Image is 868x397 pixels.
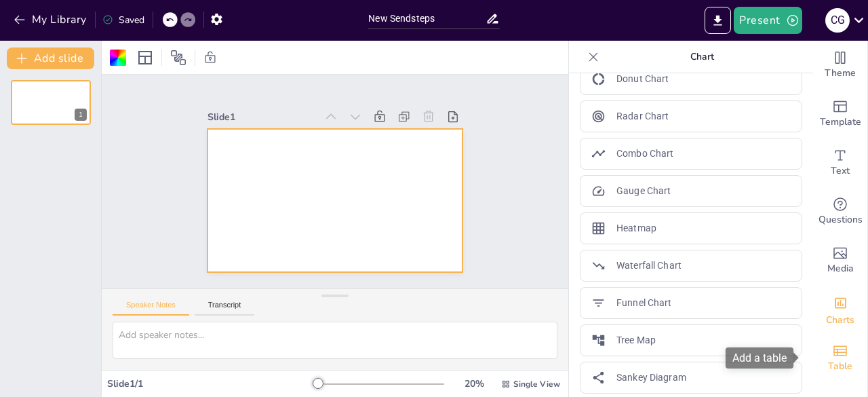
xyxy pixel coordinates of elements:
p: Heatmap [616,221,656,235]
div: Get real-time input from your audience [813,187,867,236]
button: Speaker Notes [113,301,189,316]
span: Position [170,50,186,66]
p: Chart [604,41,800,73]
p: Radar Chart [616,109,669,124]
button: Transcript [195,301,255,316]
span: Table [828,359,852,374]
div: Slide 1 [208,111,315,124]
div: Add ready made slides [813,90,867,138]
div: Slide 1 / 1 [107,377,314,390]
p: Sankey Diagram [616,371,686,385]
span: Charts [826,313,854,328]
button: C G [825,7,850,34]
div: Add images, graphics, shapes or video [813,236,867,285]
div: Add charts and graphs [813,285,867,334]
input: Insert title [368,9,485,29]
span: Single View [513,379,560,390]
button: My Library [10,9,92,31]
p: Combo Chart [616,147,673,161]
span: Theme [825,66,856,81]
div: 1 [11,80,91,125]
div: Layout [134,47,156,69]
span: Questions [818,212,863,227]
div: 20 % [458,377,490,390]
p: Donut Chart [616,72,669,86]
button: Add slide [7,48,94,69]
span: Media [827,261,854,276]
p: Tree Map [616,333,656,347]
div: 1 [75,109,87,121]
p: Gauge Chart [616,184,671,198]
span: Text [831,164,850,178]
button: Export to PowerPoint [705,7,731,34]
div: Change the overall theme [813,41,867,90]
div: C G [825,8,850,33]
button: Present [734,7,802,34]
div: Saved [102,14,144,26]
p: Funnel Chart [616,296,672,310]
div: Add a table [813,334,867,383]
div: Add text boxes [813,138,867,187]
span: Template [820,115,861,130]
div: Add a table [726,347,793,368]
p: Waterfall Chart [616,259,682,273]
